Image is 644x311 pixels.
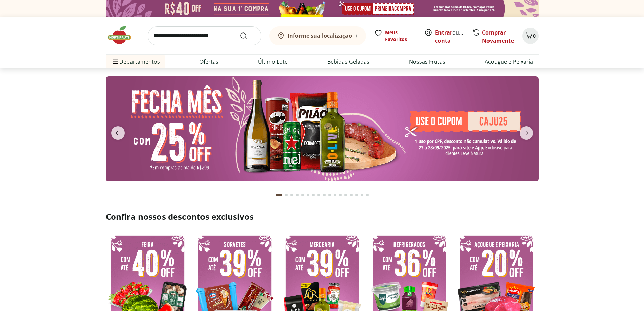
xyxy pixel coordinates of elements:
[409,58,445,66] a: Nossas Frutas
[533,32,536,39] span: 0
[288,32,352,39] b: Informe sua localização
[106,25,140,45] img: Hortifruti
[522,28,539,44] button: Carrinho
[240,32,256,40] button: Submit Search
[343,187,349,203] button: Go to page 13 from fs-carousel
[300,187,305,203] button: Go to page 5 from fs-carousel
[148,26,261,45] input: search
[106,211,539,222] h2: Confira nossos descontos exclusivos
[311,187,316,203] button: Go to page 7 from fs-carousel
[274,187,284,203] button: Current page from fs-carousel
[106,76,539,181] img: banana
[111,53,160,70] span: Departamentos
[284,187,289,203] button: Go to page 2 from fs-carousel
[199,58,218,66] a: Ofertas
[374,29,416,43] a: Meus Favoritos
[111,53,119,70] button: Menu
[482,29,514,44] a: Comprar Novamente
[338,187,343,203] button: Go to page 12 from fs-carousel
[269,26,366,45] button: Informe sua localização
[485,58,533,66] a: Açougue e Peixaria
[327,58,369,66] a: Bebidas Geladas
[435,28,465,45] span: ou
[514,126,539,140] button: next
[327,187,332,203] button: Go to page 10 from fs-carousel
[332,187,338,203] button: Go to page 11 from fs-carousel
[106,126,130,140] button: previous
[321,187,327,203] button: Go to page 9 from fs-carousel
[385,29,416,43] span: Meus Favoritos
[435,29,472,44] a: Criar conta
[305,187,311,203] button: Go to page 6 from fs-carousel
[349,187,354,203] button: Go to page 14 from fs-carousel
[294,187,300,203] button: Go to page 4 from fs-carousel
[365,187,370,203] button: Go to page 17 from fs-carousel
[359,187,365,203] button: Go to page 16 from fs-carousel
[258,58,288,66] a: Último Lote
[316,187,321,203] button: Go to page 8 from fs-carousel
[354,187,359,203] button: Go to page 15 from fs-carousel
[435,29,452,36] a: Entrar
[289,187,294,203] button: Go to page 3 from fs-carousel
